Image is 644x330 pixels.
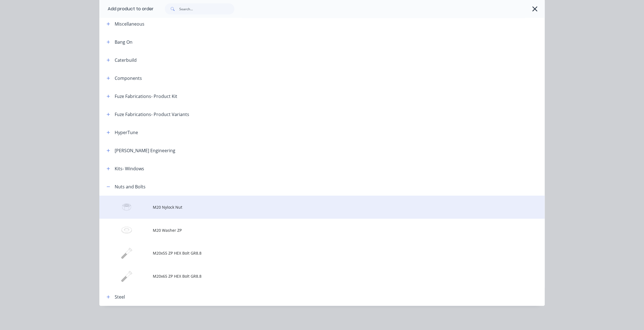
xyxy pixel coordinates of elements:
[115,165,144,172] div: Kits- Windows
[115,294,125,300] div: Steel
[179,3,234,14] input: Search...
[115,183,146,190] div: Nuts and Bolts
[153,204,466,210] span: M20 Nylock Nut
[153,273,466,279] span: M20x65 ZP HEX Bolt GR8.8
[115,39,132,45] div: Bang On
[115,21,144,27] div: Miscellaneous
[115,75,142,82] div: Components
[115,57,137,63] div: Caterbuild
[115,147,175,154] div: [PERSON_NAME] Engineering
[115,129,138,136] div: HyperTune
[153,250,466,256] span: M20x55 ZP HEX Bolt GR8.8
[115,111,189,118] div: Fuze Fabrications- Product Variants
[115,93,177,100] div: Fuze Fabrications- Product Kit
[153,227,466,233] span: M20 Washer ZP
